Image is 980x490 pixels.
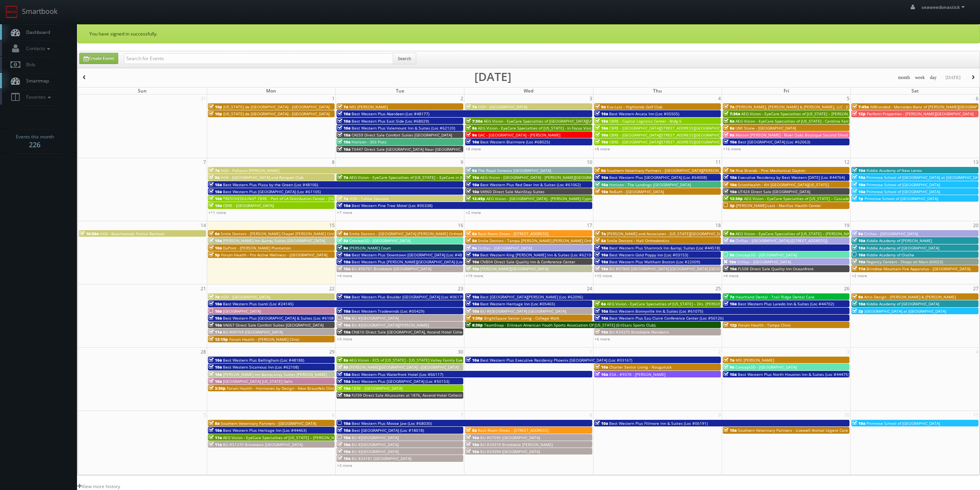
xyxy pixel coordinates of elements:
[337,196,348,201] span: 7a
[466,245,477,251] span: 9a
[735,364,797,370] span: Concept3D - [GEOGRAPHIC_DATA]
[349,364,459,370] span: [PERSON_NAME][GEOGRAPHIC_DATA] - [GEOGRAPHIC_DATA]
[866,238,932,243] span: Kiddie Academy of [PERSON_NAME]
[607,238,669,243] span: Smile Doctors - Hall Orthodontics
[595,175,608,180] span: 10a
[124,53,393,64] input: Search for Events
[229,337,300,342] span: Forum Health - [PERSON_NAME] Clinic
[852,252,865,258] span: 10a
[466,125,477,131] span: 8a
[595,189,608,194] span: 10a
[349,196,389,201] span: HGV - Tahoe Seasons
[609,364,672,370] span: Charter Senior Living - Naugatuck
[480,266,548,271] span: [PERSON_NAME][GEOGRAPHIC_DATA]
[352,125,455,131] span: Best Western Plus Valemount Inn & Suites (Loc #62120)
[100,231,164,236] span: HGV - Beachwoods Partial Reshoot
[595,146,610,152] a: +8 more
[466,182,479,187] span: 10a
[227,386,336,391] span: Forum Health - Hormones by Design - New Braunfels Clinic
[337,294,350,300] span: 10a
[466,315,483,321] span: 1:30p
[735,294,814,300] span: Heartland Dental - Trail Ridge Dental Care
[22,29,50,35] span: Dashboard
[484,322,657,328] span: TeamSnap - Eritrean American Youth Sports Association Of [US_STATE] (EriStars Sports Club).
[223,308,261,314] span: [GEOGRAPHIC_DATA]
[478,132,560,138] span: GAC - [GEOGRAPHIC_DATA] - [PERSON_NAME]
[352,294,465,300] span: Best Western Plus Boulder [GEOGRAPHIC_DATA] (Loc #06179)
[352,392,467,398] span: FLF39 Direct Sale Alluxsuites at 1876, Ascend Hotel Collection
[223,238,325,243] span: [PERSON_NAME] Inn &amp; Suites [GEOGRAPHIC_DATA]
[724,111,740,116] span: 7:30a
[337,245,348,251] span: 9a
[595,308,608,314] span: 10a
[609,329,669,335] span: BU #24375 Brookdale Mandarin
[221,252,327,258] span: Forum Health - Pro Active Wellness - [GEOGRAPHIC_DATA]
[609,372,665,377] span: ESA - #9378 - [PERSON_NAME]
[484,118,648,124] span: AEG Vision - EyeCare Specialties of [GEOGRAPHIC_DATA][US_STATE] - [GEOGRAPHIC_DATA]
[595,329,608,335] span: 10a
[852,266,865,271] span: 11a
[735,104,884,109] span: [PERSON_NAME], [PERSON_NAME] & [PERSON_NAME], LLC - [GEOGRAPHIC_DATA]
[609,125,732,131] span: CBRE - [GEOGRAPHIC_DATA][STREET_ADDRESS][GEOGRAPHIC_DATA]
[724,322,737,328] span: 12p
[352,118,429,124] span: Best Western Plus East Side (Loc #68029)
[724,301,737,306] span: 10a
[595,252,608,258] span: 10a
[609,308,703,314] span: Best Western Bonnyville Inn & Suites (Loc #61075)
[595,139,608,145] span: 10a
[852,111,866,116] span: 12p
[738,266,814,271] span: FL508 Direct Sale Quality Inn Oceanfront
[724,182,737,187] span: 10a
[352,203,432,208] span: Best Western Pine Tree Motel (Loc #05338)
[221,168,279,173] span: HGV - Pallazzo [PERSON_NAME]
[337,308,350,314] span: 10a
[22,45,52,52] span: Contacts
[595,132,608,138] span: 10a
[209,364,222,370] span: 10a
[921,4,967,10] span: seaweedonastick
[609,132,732,138] span: CBRE - [GEOGRAPHIC_DATA][STREET_ADDRESS][GEOGRAPHIC_DATA]
[209,175,219,180] span: 9a
[735,118,866,124] span: AEG Vision - EyeCare Specialties of [US_STATE] - Carolina Family Vision
[595,182,608,187] span: 10a
[352,146,473,152] span: TX447 Direct Sale [GEOGRAPHIC_DATA] Near [GEOGRAPHIC_DATA]
[466,322,483,328] span: 6:30p
[22,77,49,84] span: Smartmap
[337,252,350,258] span: 10a
[866,266,970,271] span: Brindlee Mountain Fire Apparatus - [GEOGRAPHIC_DATA]
[209,189,222,194] span: 10a
[609,315,724,321] span: Best Western Plus Eau Claire Conference Center (Loc #50126)
[223,315,337,321] span: Best Western Plus [GEOGRAPHIC_DATA] & Suites (Loc #61086)
[852,189,865,194] span: 10a
[595,104,606,109] span: 9a
[852,168,865,173] span: 10a
[349,231,473,236] span: Smile Doctors - [GEOGRAPHIC_DATA] [PERSON_NAME] Orthodontics
[724,175,737,180] span: 10a
[221,294,270,300] span: HGV - [GEOGRAPHIC_DATA]
[337,238,348,243] span: 9a
[466,104,477,109] span: 7a
[337,329,350,335] span: 10a
[895,73,913,83] button: month
[337,421,350,426] span: 10a
[337,372,350,377] span: 10a
[466,132,477,138] span: 9a
[595,245,608,251] span: 10a
[337,146,350,152] span: 10a
[209,372,222,377] span: 10a
[738,139,810,145] span: Best [GEOGRAPHIC_DATA] (Loc #62063)
[223,379,293,384] span: [GEOGRAPHIC_DATA] [US_STATE] Dells
[609,245,720,251] span: Best Western Plus Shamrock Inn &amp; Suites (Loc #44518)
[480,301,555,306] span: Best Western Heritage Inn (Loc #05465)
[352,315,399,321] span: BU #[GEOGRAPHIC_DATA]
[352,372,443,377] span: Best Western Plus Waterfront Hotel (Loc #66117)
[352,259,480,264] span: Best Western Plus [PERSON_NAME][GEOGRAPHIC_DATA] (Loc #66006)
[466,139,479,145] span: 10a
[209,294,219,300] span: 7a
[478,168,551,173] span: The Royal Sonesta [GEOGRAPHIC_DATA]
[609,118,682,124] span: CBRE - Capital Logistics Center - Bldg 6
[735,238,828,243] span: Cirillas - [GEOGRAPHIC_DATA] ([STREET_ADDRESS])
[852,301,865,306] span: 10a
[478,104,527,109] span: HGV - [GEOGRAPHIC_DATA]
[209,379,222,384] span: 10a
